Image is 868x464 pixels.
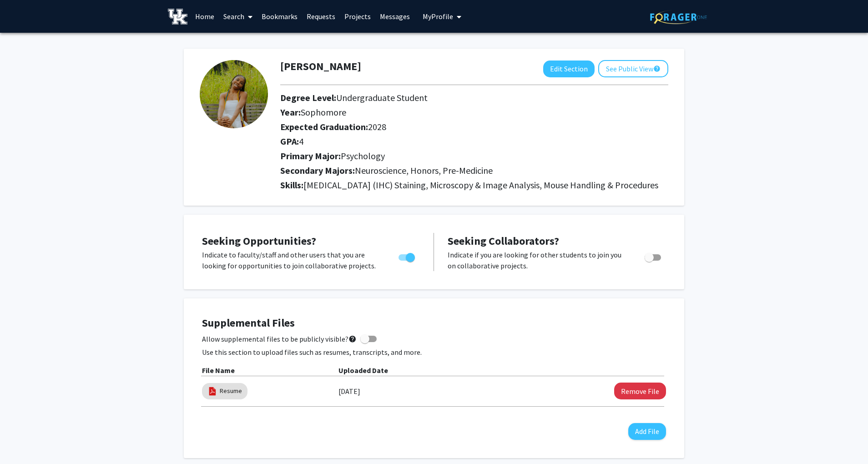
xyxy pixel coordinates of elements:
a: Bookmarks [257,0,302,32]
button: Edit Section [543,61,595,77]
a: Home [191,0,219,32]
span: 2028 [368,121,386,132]
label: [DATE] [338,383,360,399]
h2: Skills: [280,180,668,191]
a: Projects [340,0,375,32]
span: Undergraduate Student [336,92,428,103]
h2: Year: [280,107,664,118]
a: Search [219,0,257,32]
button: Remove Resume File [614,383,666,399]
h2: Primary Major: [280,151,668,161]
b: Uploaded Date [338,366,388,375]
span: Seeking Opportunities? [202,234,316,248]
span: Sophomore [301,106,346,118]
b: File Name [202,366,235,375]
img: ForagerOne Logo [650,10,707,24]
h2: Degree Level: [280,92,664,103]
img: pdf_icon.png [207,386,217,396]
a: Messages [375,0,414,32]
h2: Secondary Majors: [280,165,668,176]
div: Toggle [641,249,666,263]
a: Requests [302,0,340,32]
h1: [PERSON_NAME] [280,60,361,73]
span: Neuroscience, Honors, Pre-Medicine [355,165,493,176]
span: Psychology [341,150,385,161]
span: Seeking Collaborators? [448,234,559,248]
button: Add File [628,423,666,440]
mat-icon: help [653,63,661,74]
span: My Profile [423,12,453,21]
div: Toggle [395,249,420,263]
h4: Supplemental Files [202,317,666,330]
img: Profile Picture [200,60,268,128]
iframe: Chat [7,423,39,457]
h2: GPA: [280,136,664,147]
span: 4 [299,136,303,147]
button: See Public View [598,60,668,77]
h2: Expected Graduation: [280,121,664,132]
mat-icon: help [348,333,357,344]
p: Use this section to upload files such as resumes, transcripts, and more. [202,347,666,358]
p: Indicate to faculty/staff and other users that you are looking for opportunities to join collabor... [202,249,381,271]
img: University of Kentucky Logo [168,9,187,25]
span: Allow supplemental files to be publicly visible? [202,333,357,344]
span: [MEDICAL_DATA] (IHC) Staining, Microscopy & Image Analysis, Mouse Handling & Procedures [303,179,658,191]
p: Indicate if you are looking for other students to join you on collaborative projects. [448,249,627,271]
a: Resume [220,386,242,396]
